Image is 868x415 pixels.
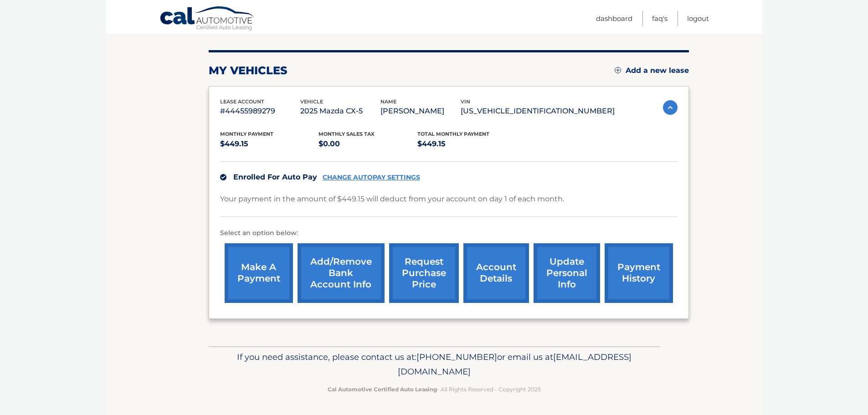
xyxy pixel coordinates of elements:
[225,243,293,303] a: make a payment
[380,105,461,118] p: [PERSON_NAME]
[596,11,632,26] a: Dashboard
[417,131,489,137] span: Total Monthly Payment
[318,138,417,150] p: $0.00
[318,131,375,137] span: Monthly sales Tax
[461,98,470,105] span: vin
[159,6,255,32] a: Cal Automotive
[220,131,273,137] span: Monthly Payment
[652,11,668,26] a: FAQ's
[220,105,300,118] p: #44455989279
[687,11,709,26] a: Logout
[220,138,319,150] p: $449.15
[215,350,654,379] p: If you need assistance, please contact us at: or email us at
[300,98,323,105] span: vehicle
[416,352,497,362] span: [PHONE_NUMBER]
[215,384,654,394] p: - All Rights Reserved - Copyright 2025
[605,243,673,303] a: payment history
[663,100,678,115] img: accordion-active.svg
[220,98,264,105] span: lease account
[328,386,437,393] strong: Cal Automotive Certified Auto Leasing
[220,228,678,239] p: Select an option below:
[461,105,615,118] p: [US_VEHICLE_IDENTIFICATION_NUMBER]
[534,243,600,303] a: update personal info
[209,64,288,77] h2: my vehicles
[300,105,380,118] p: 2025 Mazda CX-5
[615,67,621,73] img: add.svg
[417,138,516,150] p: $449.15
[220,193,564,205] p: Your payment in the amount of $449.15 will deduct from your account on day 1 of each month.
[233,173,317,181] span: Enrolled For Auto Pay
[389,243,459,303] a: request purchase price
[615,66,689,75] a: Add a new lease
[380,98,396,105] span: name
[298,243,385,303] a: Add/Remove bank account info
[220,174,226,180] img: check.svg
[323,174,420,181] a: CHANGE AUTOPAY SETTINGS
[463,243,529,303] a: account details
